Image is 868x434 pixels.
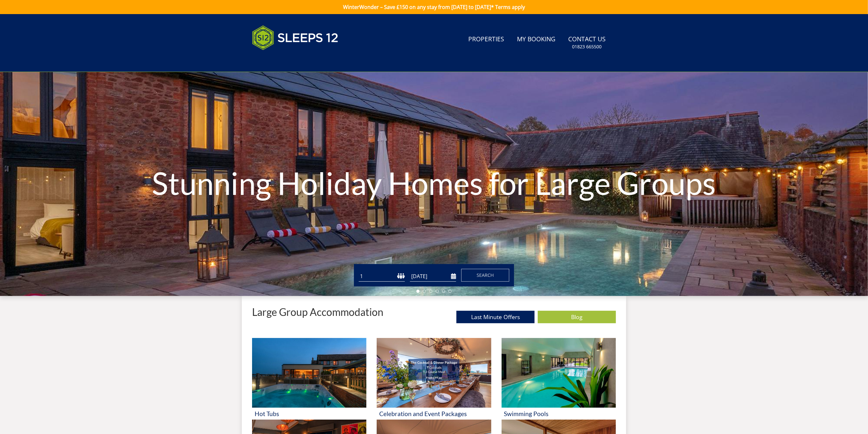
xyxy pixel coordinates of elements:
img: 'Hot Tubs' - Large Group Accommodation Holiday Ideas [252,338,366,408]
a: 'Hot Tubs' - Large Group Accommodation Holiday Ideas Hot Tubs [252,338,366,420]
a: Contact Us01823 665500 [566,32,608,53]
a: Last Minute Offers [456,311,535,323]
img: 'Swimming Pools' - Large Group Accommodation Holiday Ideas [502,338,616,408]
button: Search [461,269,509,282]
iframe: Customer reviews powered by Trustpilot [249,58,316,63]
a: 'Swimming Pools' - Large Group Accommodation Holiday Ideas Swimming Pools [502,338,616,420]
p: Large Group Accommodation [252,306,383,317]
a: Properties [466,32,507,47]
h1: Stunning Holiday Homes for Large Groups [130,153,738,213]
h3: Celebration and Event Packages [379,410,488,417]
input: Arrival Date [410,271,456,282]
a: 'Celebration and Event Packages' - Large Group Accommodation Holiday Ideas Celebration and Event ... [377,338,491,420]
a: My Booking [514,32,558,47]
a: Blog [538,311,616,323]
h3: Hot Tubs [255,410,364,417]
img: 'Celebration and Event Packages' - Large Group Accommodation Holiday Ideas [377,338,491,408]
span: Search [477,272,494,278]
small: 01823 665500 [572,44,602,50]
h3: Swimming Pools [504,410,613,417]
img: Sleeps 12 [252,22,339,54]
